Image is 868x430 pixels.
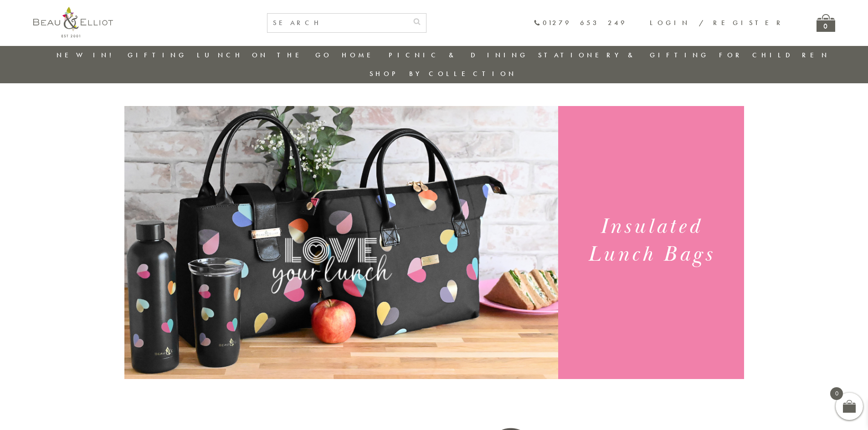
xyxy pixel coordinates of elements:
a: New in! [56,51,118,60]
input: SEARCH [267,14,408,32]
a: 01279 653 249 [534,19,627,27]
a: Stationery & Gifting [538,51,709,60]
a: Login / Register [650,18,785,27]
a: For Children [719,51,830,60]
a: Home [342,51,378,60]
img: logo [33,7,113,37]
a: Gifting [128,51,187,60]
a: 0 [817,14,835,32]
a: Lunch On The Go [197,51,332,60]
a: Picnic & Dining [389,51,528,60]
h1: Insulated Lunch Bags [569,213,733,268]
img: Emily Heart Set [124,106,558,379]
span: 0 [830,387,843,400]
a: Shop by collection [370,69,517,78]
